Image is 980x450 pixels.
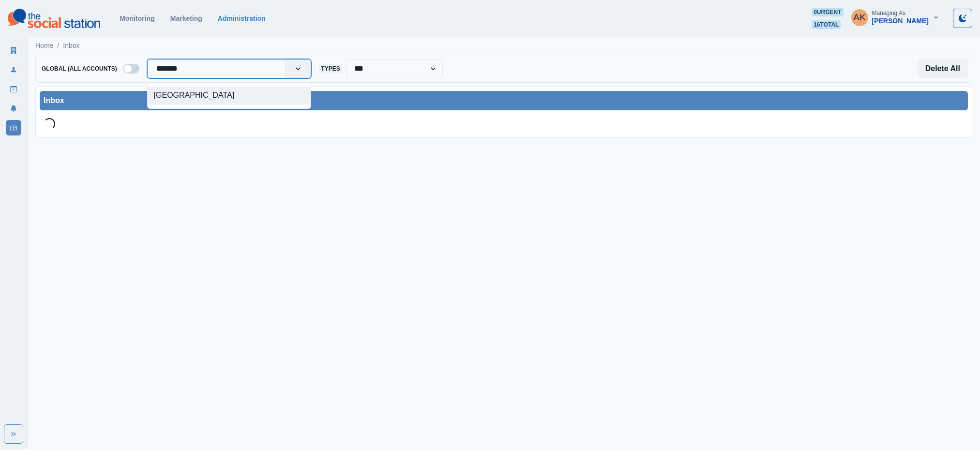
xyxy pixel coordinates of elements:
a: Draft Posts [6,81,21,97]
a: Monitoring [120,15,154,22]
a: Inbox [63,41,79,51]
button: Managing As[PERSON_NAME] [844,8,947,27]
span: 16 total [812,20,841,29]
div: [GEOGRAPHIC_DATA] [148,87,311,105]
div: [PERSON_NAME] [872,17,929,25]
a: Inbox [6,120,21,135]
button: Toggle Mode [953,9,972,28]
div: Inbox [44,95,964,106]
a: Home [35,41,53,51]
a: Users [6,62,21,77]
nav: breadcrumb [35,41,80,51]
div: Alex Kalogeropoulos [853,6,866,29]
span: 0 urgent [812,8,843,16]
a: Clients [6,43,21,58]
div: Managing As [872,10,905,16]
span: Types [319,64,342,73]
span: Global (All Accounts) [40,64,119,73]
button: Delete All [918,59,968,78]
a: Administration [218,15,266,22]
img: logoTextSVG.62801f218bc96a9b266caa72a09eb111.svg [8,9,100,28]
button: Expand [4,424,23,444]
a: Marketing [170,15,202,22]
span: / [57,41,59,51]
a: Notifications [6,101,21,116]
